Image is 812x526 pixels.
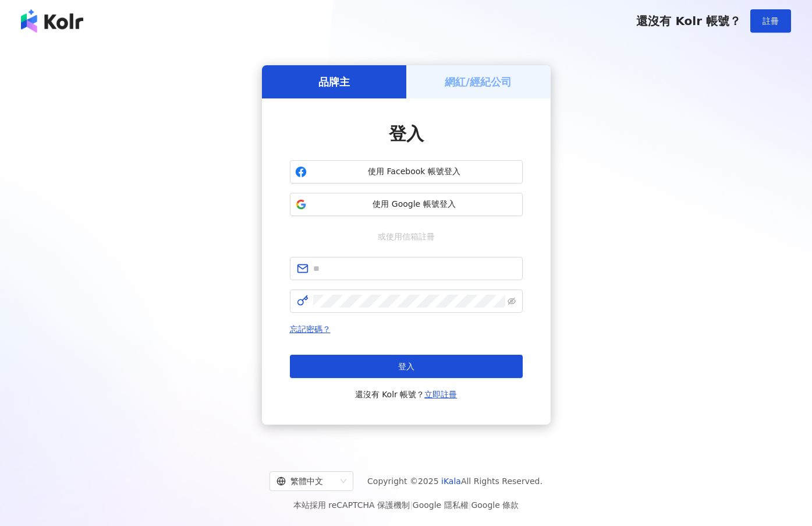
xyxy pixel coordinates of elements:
[750,9,791,33] button: 註冊
[508,297,516,305] span: eye-invisible
[318,75,350,89] h5: 品牌主
[410,500,413,510] span: |
[311,166,517,178] span: 使用 Facebook 帳號登入
[636,14,741,28] span: 還沒有 Kolr 帳號？
[276,472,336,490] div: 繁體中文
[471,500,519,510] a: Google 條款
[290,355,523,378] button: 登入
[290,160,523,183] button: 使用 Facebook 帳號登入
[311,199,517,210] span: 使用 Google 帳號登入
[413,500,469,510] a: Google 隱私權
[445,75,512,89] h5: 網紅/經紀公司
[763,16,779,26] span: 註冊
[441,476,461,486] a: iKala
[293,498,519,512] span: 本站採用 reCAPTCHA 保護機制
[469,500,471,510] span: |
[355,387,458,401] span: 還沒有 Kolr 帳號？
[367,474,542,488] span: Copyright © 2025 All Rights Reserved.
[424,390,457,399] a: 立即註冊
[389,123,424,144] span: 登入
[21,9,83,33] img: logo
[370,230,443,243] span: 或使用信箱註冊
[290,193,523,216] button: 使用 Google 帳號登入
[398,362,414,371] span: 登入
[290,324,331,334] a: 忘記密碼？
